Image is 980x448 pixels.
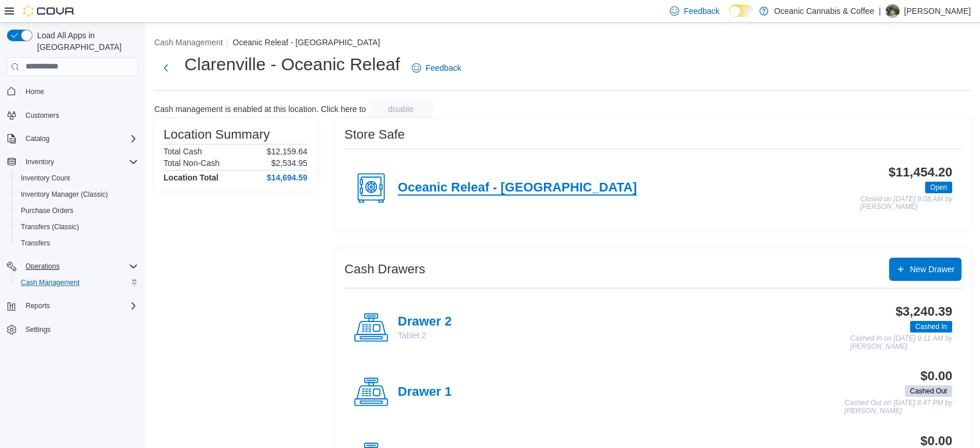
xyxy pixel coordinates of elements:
[398,315,452,330] h4: Drawer 2
[21,323,55,337] a: Settings
[164,128,270,142] h3: Location Summary
[21,84,138,99] span: Home
[910,263,954,275] span: New Drawer
[910,321,952,333] span: Cashed In
[7,78,138,368] nav: Complex example
[21,206,74,215] span: Purchase Orders
[910,386,947,396] span: Cashed Out
[26,134,49,143] span: Catalog
[2,131,143,147] button: Catalog
[21,222,79,232] span: Transfers (Classic)
[920,369,952,383] h3: $0.00
[844,399,952,415] p: Cashed Out on [DATE] 8:47 PM by [PERSON_NAME]
[879,4,881,18] p: |
[2,321,143,338] button: Settings
[930,182,947,193] span: Open
[21,322,138,337] span: Settings
[885,4,899,18] div: Paige Humby
[154,56,177,80] button: Next
[16,171,138,185] span: Inventory Count
[12,203,143,219] button: Purchase Orders
[684,5,719,17] span: Feedback
[21,239,50,248] span: Transfers
[368,100,433,118] button: disable
[16,187,138,201] span: Inventory Manager (Classic)
[12,219,143,235] button: Transfers (Classic)
[850,335,952,351] p: Cashed In on [DATE] 9:11 AM by [PERSON_NAME]
[26,325,50,334] span: Settings
[154,37,971,50] nav: An example of EuiBreadcrumbs
[267,173,307,182] h4: $14,694.59
[154,104,366,114] p: Cash management is enabled at this location. Click here to
[344,128,405,142] h3: Store Safe
[12,186,143,203] button: Inventory Manager (Classic)
[895,305,952,319] h3: $3,240.39
[888,165,952,179] h3: $11,454.20
[154,38,223,47] button: Cash Management
[426,62,461,74] span: Feedback
[21,155,138,169] span: Inventory
[164,147,202,156] h6: Total Cash
[16,276,84,290] a: Cash Management
[16,276,138,290] span: Cash Management
[12,274,143,291] button: Cash Management
[2,298,143,314] button: Reports
[388,103,413,115] span: disable
[920,434,952,448] h3: $0.00
[267,147,307,156] p: $12,159.64
[32,30,138,53] span: Load All Apps in [GEOGRAPHIC_DATA]
[21,299,138,313] span: Reports
[21,85,49,99] a: Home
[16,236,55,250] a: Transfers
[398,385,452,400] h4: Drawer 1
[398,180,637,196] h4: Oceanic Releaf - [GEOGRAPHIC_DATA]
[905,385,952,397] span: Cashed Out
[26,111,59,120] span: Customers
[184,53,400,76] h1: Clarenville - Oceanic Releaf
[16,236,138,250] span: Transfers
[164,173,219,182] h4: Location Total
[21,109,64,122] a: Customers
[12,235,143,251] button: Transfers
[21,190,108,199] span: Inventory Manager (Classic)
[774,4,874,18] p: Oceanic Cannabis & Coffee
[164,158,220,168] h6: Total Non-Cash
[16,220,84,234] a: Transfers (Classic)
[915,321,947,332] span: Cashed In
[860,196,952,211] p: Closed on [DATE] 9:08 AM by [PERSON_NAME]
[729,5,753,17] input: Dark Mode
[21,259,138,273] span: Operations
[16,204,78,218] a: Purchase Orders
[2,258,143,274] button: Operations
[26,157,54,167] span: Inventory
[21,259,64,273] button: Operations
[21,299,55,313] button: Reports
[16,204,138,218] span: Purchase Orders
[16,171,75,185] a: Inventory Count
[12,170,143,186] button: Inventory Count
[16,220,138,234] span: Transfers (Classic)
[21,132,54,146] button: Catalog
[21,108,138,122] span: Customers
[26,301,50,310] span: Reports
[344,262,425,276] h3: Cash Drawers
[398,330,452,341] p: Tablet 2
[26,87,44,96] span: Home
[889,258,961,281] button: New Drawer
[271,158,307,168] p: $2,534.95
[21,155,59,169] button: Inventory
[21,174,70,183] span: Inventory Count
[21,132,138,146] span: Catalog
[233,38,380,47] button: Oceanic Releaf - [GEOGRAPHIC_DATA]
[2,107,143,124] button: Customers
[925,182,952,193] span: Open
[16,187,112,201] a: Inventory Manager (Classic)
[23,5,75,17] img: Cova
[21,278,79,287] span: Cash Management
[2,154,143,170] button: Inventory
[407,56,466,80] a: Feedback
[2,83,143,100] button: Home
[904,4,971,18] p: [PERSON_NAME]
[26,262,60,271] span: Operations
